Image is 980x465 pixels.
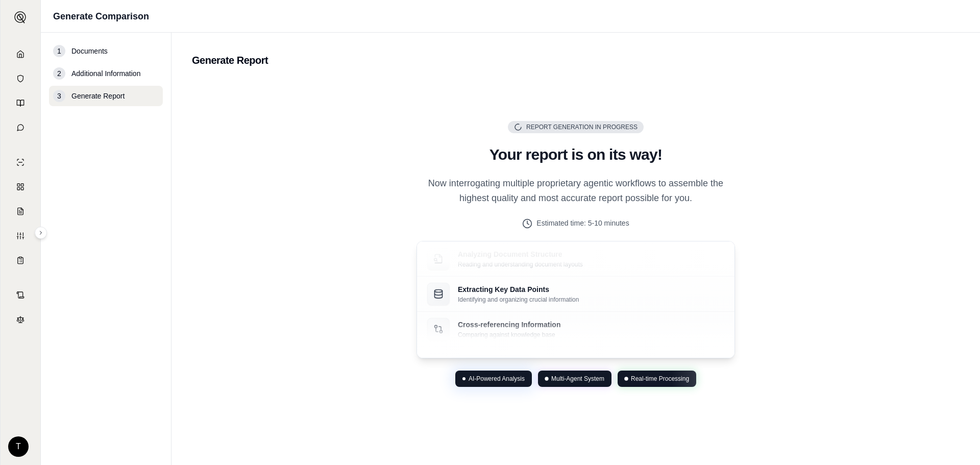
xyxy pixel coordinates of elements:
p: Now interrogating multiple proprietary agentic workflows to assemble the highest quality and most... [416,176,735,206]
p: Extracting Key Data Points [458,284,579,295]
p: Cross-referencing Information [458,320,560,330]
h2: Your report is on its way! [416,145,735,164]
a: Documents Vault [3,67,38,90]
a: Legal Search Engine [3,308,38,331]
span: Additional Information [71,68,140,79]
p: Reading and understanding document layouts [458,260,583,268]
span: Real-time Processing [631,375,689,383]
p: Analyzing Document Structure [458,249,583,259]
a: Policy Comparisons [3,176,38,198]
span: AI-Powered Analysis [469,375,525,383]
a: Chat [3,116,38,139]
span: Report Generation in Progress [526,123,638,131]
span: Multi-Agent System [551,375,604,383]
h1: Generate Comparison [53,9,149,23]
a: Single Policy [3,151,38,174]
a: Claim Coverage [3,200,38,223]
a: Custom Report [3,225,38,247]
div: T [8,436,29,457]
span: Estimated time: 5-10 minutes [536,218,629,229]
h2: Generate Report [192,53,960,67]
button: Expand sidebar [10,7,31,28]
div: 1 [53,45,65,57]
div: 2 [53,67,65,80]
p: Identifying and organizing crucial information [458,296,579,304]
a: Prompt Library [3,92,38,114]
span: Generate Report [71,91,125,101]
a: Coverage Table [3,249,38,272]
p: Compiling Insights [458,355,555,365]
p: Comparing against knowledge base [458,331,560,339]
div: 3 [53,90,65,102]
a: Contract Analysis [3,284,38,306]
img: Expand sidebar [14,11,27,23]
a: Home [3,43,38,65]
span: Documents [71,46,108,56]
button: Expand sidebar [35,227,47,239]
